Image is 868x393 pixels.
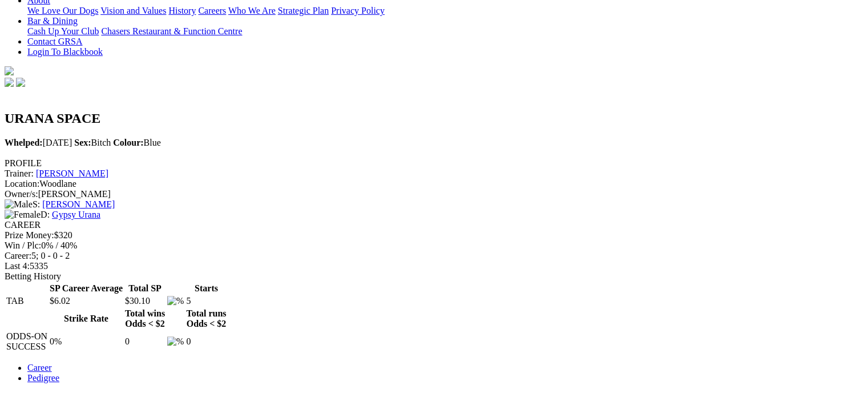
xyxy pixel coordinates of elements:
a: Login To Blackbook [27,47,103,57]
div: Woodlane [5,179,863,189]
span: [DATE] [5,138,72,147]
th: Starts [185,283,227,294]
div: $320 [5,230,863,240]
span: Owner/s: [5,189,38,199]
div: 5; 0 - 0 - 2 [5,251,863,261]
th: Total SP [124,283,165,294]
th: Total runs Odds < $2 [185,308,227,330]
span: Win / Plc: [5,240,41,250]
td: 0% [49,331,123,352]
a: Contact GRSA [27,37,82,46]
a: Gypsy Urana [52,210,100,219]
a: Who We Are [228,6,276,15]
div: [PERSON_NAME] [5,189,863,199]
span: Prize Money: [5,230,54,240]
div: Betting History [5,271,863,282]
div: Bar & Dining [27,26,863,37]
span: Location: [5,179,39,189]
a: We Love Our Dogs [27,6,98,15]
div: 0% / 40% [5,240,863,251]
a: Privacy Policy [331,6,385,15]
th: SP Career Average [49,283,123,294]
div: 5335 [5,261,863,271]
span: S: [5,199,40,209]
a: Career [27,363,52,372]
span: Last 4: [5,261,30,271]
td: 0 [185,331,227,352]
img: Female [5,210,41,220]
a: Vision and Values [100,6,166,15]
td: 5 [185,295,227,307]
img: % [167,336,184,347]
img: Male [5,199,33,210]
a: [PERSON_NAME] [36,169,108,178]
b: Colour: [113,138,143,147]
span: D: [5,210,50,219]
img: logo-grsa-white.png [5,66,14,75]
img: % [167,296,184,306]
span: Career: [5,251,31,260]
td: $30.10 [124,295,165,307]
td: 0 [124,331,165,352]
div: PROFILE [5,158,863,169]
th: Total wins Odds < $2 [124,308,165,330]
a: Careers [198,6,226,15]
div: CAREER [5,220,863,230]
img: twitter.svg [16,78,25,87]
a: Strategic Plan [278,6,329,15]
a: History [168,6,196,15]
span: Blue [113,138,161,147]
div: About [27,6,863,16]
b: Whelped: [5,138,43,147]
a: Bar & Dining [27,16,78,26]
td: ODDS-ON SUCCESS [6,331,48,352]
td: $6.02 [49,295,123,307]
a: Pedigree [27,373,59,383]
a: Cash Up Your Club [27,26,99,36]
span: Trainer: [5,169,34,178]
a: Chasers Restaurant & Function Centre [101,26,242,36]
th: Strike Rate [49,308,123,330]
img: facebook.svg [5,78,14,87]
span: Bitch [74,138,111,147]
td: TAB [6,295,48,307]
a: [PERSON_NAME] [42,199,115,209]
h2: URANA SPACE [5,111,863,126]
b: Sex: [74,138,91,147]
